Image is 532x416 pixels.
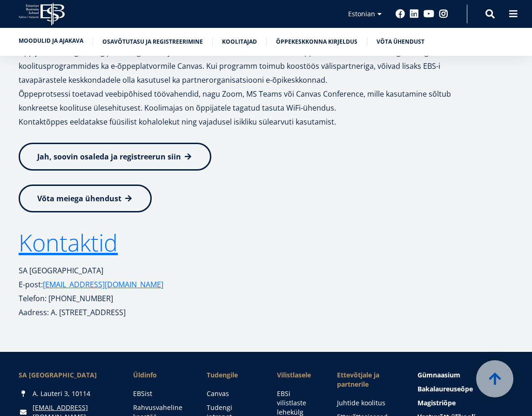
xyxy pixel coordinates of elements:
[418,384,513,394] a: Bakalaureuseõpe
[418,370,460,379] span: Gümnaasium
[19,291,461,305] p: Telefon: [PHONE_NUMBER]
[19,36,83,46] a: Moodulid ja ajakava
[277,370,318,380] span: Vilistlasele
[37,152,181,162] span: Jah, soovin osaleda ja registreerun siin
[19,231,118,254] a: Kontaktid
[19,305,461,319] p: Aadress: A. [STREET_ADDRESS]
[418,398,513,408] a: Magistriõpe
[276,37,357,46] a: Õppekeskkonna kirjeldus
[102,37,203,46] a: Osavõtutasu ja registreerimine
[424,9,434,19] a: Youtube
[222,37,257,46] a: Koolitajad
[19,264,461,277] p: SA [GEOGRAPHIC_DATA]
[133,370,188,380] span: Üldinfo
[337,370,399,389] span: Ettevõtjale ja partnerile
[377,37,424,46] a: Võta ühendust
[410,9,419,19] a: Linkedin
[418,398,456,407] span: Magistriõpe
[19,31,461,129] p: Õppetöö toimub EBS-i kaasaegses ja õppimist toetavas keskkonnas [GEOGRAPHIC_DATA], [GEOGRAPHIC_DA...
[19,370,114,380] div: SA [GEOGRAPHIC_DATA]
[133,389,188,398] a: EBSist
[19,277,461,291] p: E-post:
[19,389,114,398] div: A. Lauteri 3, 10114
[439,9,448,19] a: Instagram
[418,384,473,393] span: Bakalaureuseõpe
[37,193,121,204] span: Võta meiega ühendust
[396,9,405,19] a: Facebook
[337,398,399,408] a: Juhtide koolitus
[19,143,211,171] a: Jah, soovin osaleda ja registreerun siin
[43,277,163,291] a: [EMAIL_ADDRESS][DOMAIN_NAME]
[207,370,258,380] a: Tudengile
[19,185,152,212] a: Võta meiega ühendust
[207,389,258,398] a: Canvas
[418,370,513,380] a: Gümnaasium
